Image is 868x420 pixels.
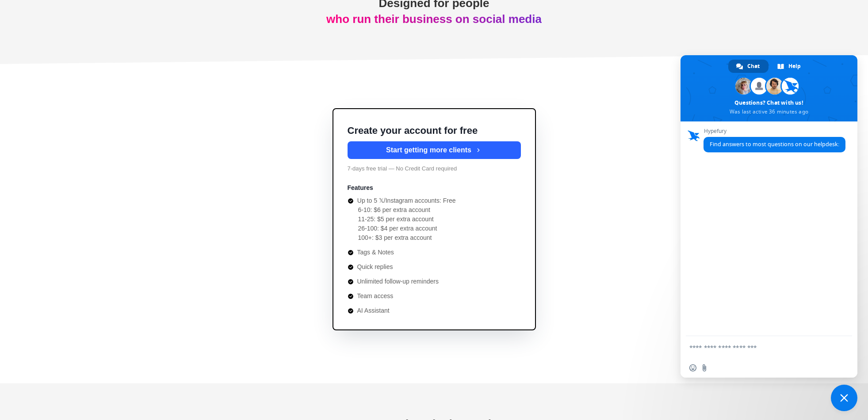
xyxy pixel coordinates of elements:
[348,141,521,159] button: Start getting more clients
[747,60,760,73] span: Chat
[358,215,521,224] li: 11-25: $5 per extra account
[348,277,521,286] li: Unlimited follow-up reminders
[788,60,801,73] span: Help
[689,364,696,371] span: Insert an emoji
[704,128,845,134] span: Hypefury
[831,385,857,411] div: Close chat
[348,291,521,301] li: Team access
[348,306,521,315] li: AI Assistant
[701,364,708,371] span: Send a file
[348,262,521,272] li: Quick replies
[710,140,839,148] span: Find answers to most questions on our helpdesk:
[348,123,521,138] p: Create your account for free
[348,248,521,257] li: Tags & Notes
[348,164,521,173] p: 7-days free trial — No Credit Card required
[358,233,521,242] li: 100+: $3 per extra account
[769,60,810,73] div: Help
[689,344,829,352] textarea: Compose your message...
[358,205,521,215] li: 6-10: $6 per extra account
[348,183,521,193] p: Features
[358,224,521,233] li: 26-100: $4 per extra account
[326,12,542,26] span: who run their business on social media
[728,60,769,73] div: Chat
[357,196,456,205] p: Up to 5 𝕏/Instagram accounts: Free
